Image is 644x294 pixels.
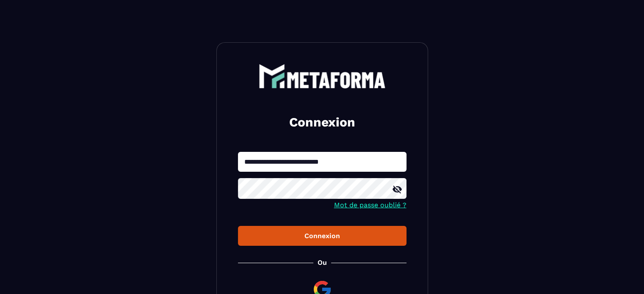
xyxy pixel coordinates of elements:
button: Connexion [238,226,406,246]
h2: Connexion [248,114,396,131]
a: Mot de passe oublié ? [334,201,406,209]
a: logo [238,64,406,88]
img: logo [259,64,386,88]
div: Connexion [245,232,400,240]
p: Ou [318,258,327,267]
